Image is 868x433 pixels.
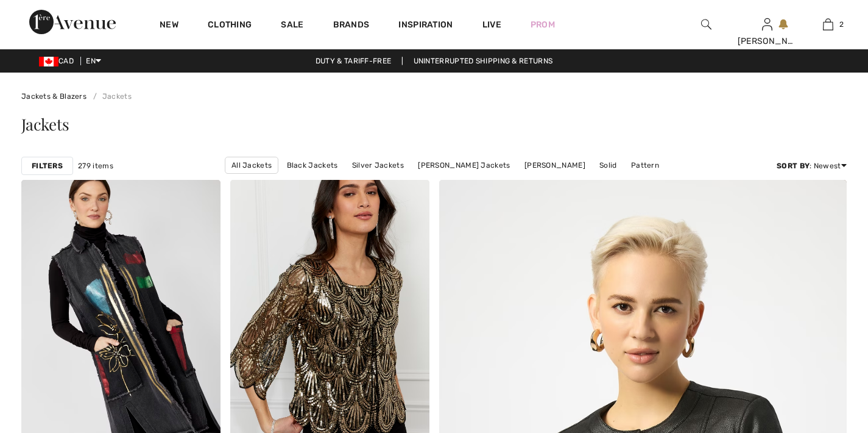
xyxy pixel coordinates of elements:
[593,157,623,173] a: Solid
[823,17,833,32] img: My Bag
[625,157,665,173] a: Pattern
[333,20,370,32] a: Brands
[762,18,772,30] a: Sign In
[412,157,516,173] a: [PERSON_NAME] Jackets
[88,92,131,101] a: Jackets
[518,157,591,173] a: [PERSON_NAME]
[798,17,858,32] a: 2
[208,20,252,32] a: Clothing
[482,18,501,31] a: Live
[398,20,453,32] span: Inspiration
[777,160,847,171] div: : Newest
[738,35,797,48] div: [PERSON_NAME]
[281,157,344,173] a: Black Jackets
[160,20,178,32] a: New
[346,157,410,173] a: Silver Jackets
[86,57,101,65] span: EN
[21,92,86,101] a: Jackets & Blazers
[21,113,69,135] span: Jackets
[531,18,555,31] a: Prom
[839,19,844,30] span: 2
[78,160,113,171] span: 279 items
[789,342,856,372] iframe: Opens a widget where you can find more information
[762,17,772,32] img: My Info
[225,157,278,174] a: All Jackets
[32,160,63,171] strong: Filters
[281,20,303,32] a: Sale
[777,162,810,170] strong: Sort By
[39,57,58,66] img: Canadian Dollar
[39,57,79,65] span: CAD
[701,17,711,32] img: search the website
[29,10,116,34] img: 1ère Avenue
